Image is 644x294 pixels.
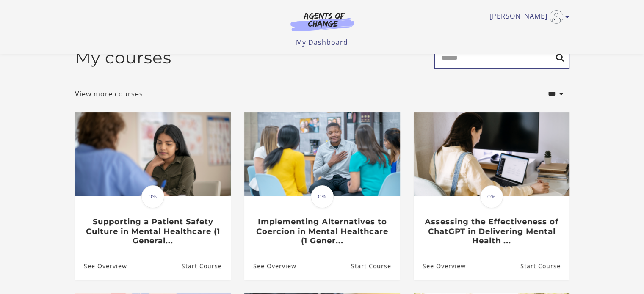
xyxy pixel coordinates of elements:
[480,185,503,208] span: 0%
[520,252,569,280] a: Assessing the Effectiveness of ChatGPT in Delivering Mental Health ...: Resume Course
[311,185,334,208] span: 0%
[181,252,230,280] a: Supporting a Patient Safety Culture in Mental Healthcare (1 General...: Resume Course
[351,252,400,280] a: Implementing Alternatives to Coercion in Mental Healthcare (1 Gener...: Resume Course
[75,89,143,99] a: View more courses
[141,185,164,208] span: 0%
[75,48,171,68] h2: My courses
[75,252,127,280] a: Supporting a Patient Safety Culture in Mental Healthcare (1 General...: See Overview
[244,252,296,280] a: Implementing Alternatives to Coercion in Mental Healthcare (1 Gener...: See Overview
[253,217,391,246] h3: Implementing Alternatives to Coercion in Mental Healthcare (1 Gener...
[414,252,466,280] a: Assessing the Effectiveness of ChatGPT in Delivering Mental Health ...: See Overview
[423,217,560,246] h3: Assessing the Effectiveness of ChatGPT in Delivering Mental Health ...
[282,12,363,31] img: Agents of Change Logo
[84,217,221,246] h3: Supporting a Patient Safety Culture in Mental Healthcare (1 General...
[296,38,348,47] a: My Dashboard
[489,10,565,24] a: Toggle menu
